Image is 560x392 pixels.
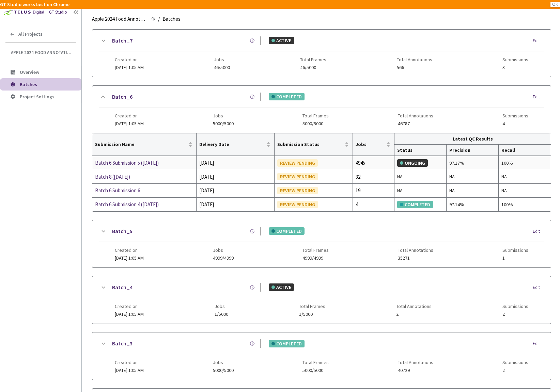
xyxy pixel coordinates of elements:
[215,312,228,317] span: 1/5000
[356,186,391,195] div: 19
[533,284,544,291] div: Edit
[502,256,528,261] span: 1
[213,256,234,261] span: 4999/4999
[302,113,329,118] span: Total Frames
[95,142,187,147] span: Submission Name
[449,159,496,167] div: 97.17%
[11,50,72,55] span: Apple 2024 Food Annotation Correction
[213,368,234,373] span: 5000/5000
[447,145,499,156] th: Precision
[199,186,271,195] div: [DATE]
[112,93,133,101] a: Batch_6
[502,57,528,62] span: Submissions
[112,283,133,292] a: Batch_4
[302,121,329,126] span: 5000/5000
[398,121,433,126] span: 46787
[95,186,167,195] a: Batch 6 Submission 6
[398,113,433,118] span: Total Annotations
[533,228,544,235] div: Edit
[199,159,271,167] div: [DATE]
[197,133,275,156] th: Delivery Date
[115,247,144,253] span: Created on
[398,360,433,365] span: Total Annotations
[398,368,433,373] span: 40729
[92,86,551,133] div: Batch_6COMPLETEDEditCreated on[DATE] 1:05 AMJobs5000/5000Total Frames5000/5000Total Annotations46...
[501,187,548,194] div: NA
[353,133,394,156] th: Jobs
[214,65,230,70] span: 46/5000
[501,173,548,180] div: NA
[398,256,433,261] span: 35271
[115,255,144,261] span: [DATE] 1:05 AM
[199,142,265,147] span: Delivery Date
[449,201,496,208] div: 97.14%
[269,227,305,235] div: COMPLETED
[18,31,43,37] span: All Projects
[92,220,551,267] div: Batch_5COMPLETEDEditCreated on[DATE] 1:05 AMJobs4999/4999Total Frames4999/4999Total Annotations35...
[533,340,544,347] div: Edit
[269,93,305,100] div: COMPLETED
[302,256,329,261] span: 4999/4999
[199,200,271,209] div: [DATE]
[449,173,496,180] div: NA
[300,65,326,70] span: 46/5000
[95,159,167,167] div: Batch 6 Submission 5 ([DATE])
[92,332,551,380] div: Batch_3COMPLETEDEditCreated on[DATE] 1:05 AMJobs5000/5000Total Frames5000/5000Total Annotations40...
[502,312,528,317] span: 2
[269,37,294,44] div: ACTIVE
[277,201,318,208] div: REVIEW PENDING
[112,227,133,235] a: Batch_5
[213,360,234,365] span: Jobs
[199,173,271,181] div: [DATE]
[275,133,353,156] th: Submission Status
[499,145,551,156] th: Recall
[162,15,181,23] span: Batches
[269,340,305,347] div: COMPLETED
[92,15,147,23] span: Apple 2024 Food Annotation Correction
[95,200,167,209] a: Batch 6 Submission 4 ([DATE])
[502,65,528,70] span: 3
[20,69,39,75] span: Overview
[300,57,326,62] span: Total Frames
[396,312,432,317] span: 2
[502,113,528,118] span: Submissions
[356,142,385,147] span: Jobs
[214,57,230,62] span: Jobs
[501,201,548,208] div: 100%
[356,200,391,209] div: 4
[302,360,329,365] span: Total Frames
[269,283,294,291] div: ACTIVE
[95,173,167,181] a: Batch 8 ([DATE])
[533,37,544,44] div: Edit
[112,36,133,45] a: Batch_7
[277,142,343,147] span: Submission Status
[394,145,447,156] th: Status
[92,276,551,324] div: Batch_4ACTIVEEditCreated on[DATE] 1:05 AMJobs1/5000Total Frames1/5000Total Annotations2Submissions2
[277,173,318,180] div: REVIEW PENDING
[20,94,55,100] span: Project Settings
[502,121,528,126] span: 4
[550,2,560,7] button: OK
[92,133,197,156] th: Submission Name
[115,57,144,62] span: Created on
[213,121,234,126] span: 5000/5000
[396,304,432,309] span: Total Annotations
[356,173,391,181] div: 32
[92,30,551,77] div: Batch_7ACTIVEEditCreated on[DATE] 1:05 AMJobs46/5000Total Frames46/5000Total Annotations566Submis...
[20,81,37,87] span: Batches
[115,64,144,70] span: [DATE] 1:05 AM
[397,173,444,180] div: NA
[302,247,329,253] span: Total Frames
[397,57,432,62] span: Total Annotations
[115,304,144,309] span: Created on
[115,311,144,317] span: [DATE] 1:05 AM
[115,360,144,365] span: Created on
[533,94,544,100] div: Edit
[398,247,433,253] span: Total Annotations
[115,113,144,118] span: Created on
[112,339,133,348] a: Batch_3
[449,187,496,194] div: NA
